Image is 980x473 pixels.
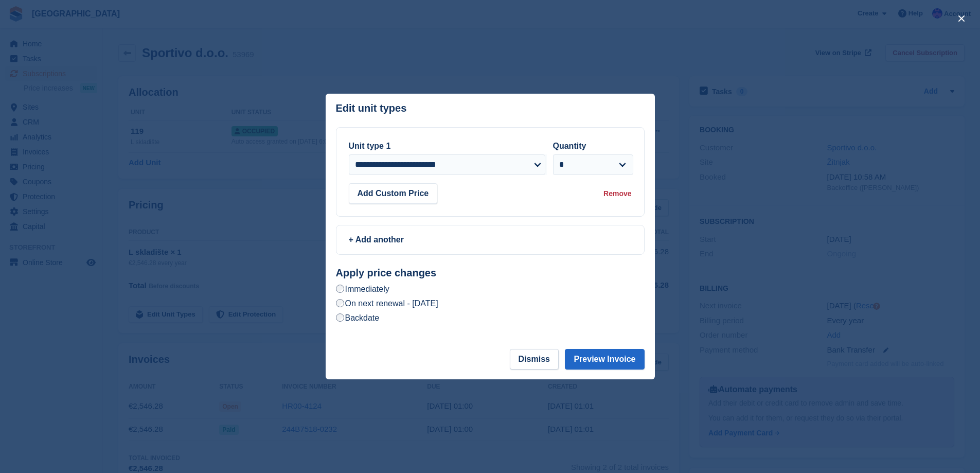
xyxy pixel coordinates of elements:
label: Immediately [336,284,389,294]
button: Dismiss [510,349,559,370]
input: Immediately [336,285,344,293]
label: Quantity [553,142,586,150]
div: Remove [603,188,631,199]
button: Preview Invoice [565,349,644,370]
input: On next renewal - [DATE] [336,299,344,307]
label: On next renewal - [DATE] [336,298,438,309]
button: Add Custom Price [349,183,438,204]
label: Unit type 1 [349,142,391,150]
input: Backdate [336,313,344,322]
strong: Apply price changes [336,267,437,278]
label: Backdate [336,312,380,323]
button: close [953,10,970,27]
a: + Add another [336,225,645,255]
div: + Add another [349,234,632,246]
p: Edit unit types [336,102,407,114]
